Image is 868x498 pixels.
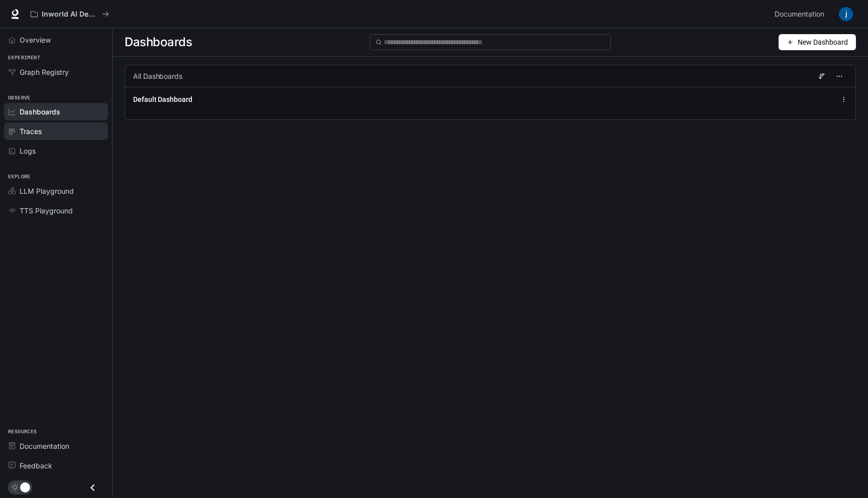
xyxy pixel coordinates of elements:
[836,4,856,24] button: User avatar
[20,186,74,196] span: LLM Playground
[20,67,69,77] span: Graph Registry
[798,37,848,48] span: New Dashboard
[125,32,192,52] span: Dashboards
[81,477,104,498] button: Close drawer
[4,31,108,49] a: Overview
[133,71,182,81] span: All Dashboards
[20,205,73,216] span: TTS Playground
[20,35,51,45] span: Overview
[26,4,114,24] button: All workspaces
[4,142,108,160] a: Logs
[20,106,60,117] span: Dashboards
[20,146,36,156] span: Logs
[4,122,108,140] a: Traces
[20,460,52,471] span: Feedback
[775,8,824,21] span: Documentation
[133,94,192,104] a: Default Dashboard
[4,103,108,120] a: Dashboards
[4,63,108,81] a: Graph Registry
[20,441,69,451] span: Documentation
[4,457,108,474] a: Feedback
[771,4,832,24] a: Documentation
[4,202,108,219] a: TTS Playground
[4,437,108,455] a: Documentation
[20,481,30,492] span: Dark mode toggle
[4,182,108,200] a: LLM Playground
[42,10,98,19] p: Inworld AI Demos
[779,34,856,50] button: New Dashboard
[839,7,853,21] img: User avatar
[20,126,42,137] span: Traces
